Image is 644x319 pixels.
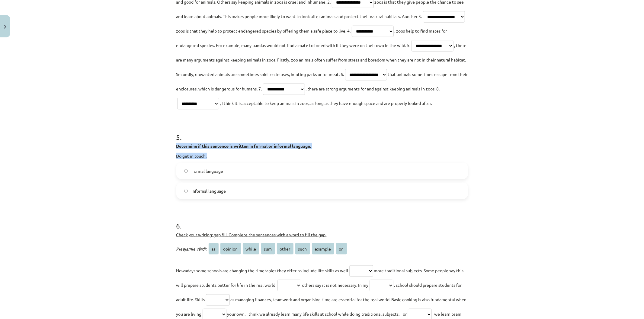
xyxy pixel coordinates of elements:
span: as managing finances, teamwork and organising time are essential for the real world. Basic cookin... [176,297,467,317]
strong: Determine if this sentence is written in formal or informal language. [176,143,311,149]
span: , there are many arguments against keeping animals in zoos. Firstly, zoo animals often suffer fro... [176,43,467,77]
input: Informal language [184,189,188,193]
p: Do get in touch. [176,153,468,159]
span: sum [261,243,275,254]
span: such [295,243,310,254]
span: Pieejamie vārdi: [176,246,207,251]
h1: 6 . [176,211,468,230]
u: Check your writing: gap fill. Complete the sentences with a word to fill the gap. [176,232,327,237]
span: zoos is that they help to protect endangered species by offering them a safe place to live. 4. [176,28,351,33]
img: icon-close-lesson-0947bae3869378f0d4975bcd49f059093ad1ed9edebbc8119c70593378902aed.svg [4,25,6,29]
span: as [209,243,219,254]
span: Nowadays some schools are changing the timetables they offer to include life skills as well [176,268,348,273]
span: on [336,243,347,254]
input: Formal language [184,169,188,173]
span: , I think it is acceptable to keep animals in zoos, as long as they have enough space and are pro... [220,100,432,106]
span: your own. I think we already learn many life skills at school while doing traditional subjects. For [227,311,407,317]
span: opinion [220,243,241,254]
span: while [243,243,259,254]
h1: 5 . [176,122,468,141]
span: that animals sometimes escape from their enclosures, which is dangerous for humans. 7. [176,71,468,91]
span: other [277,243,293,254]
span: Formal language [191,168,223,174]
span: Informal language [191,188,226,194]
span: , there are strong arguments for and against keeping animals in zoos. 8. [306,86,440,91]
span: , zoos help to find mates for endangered species. For example, many pandas would not find a mate ... [176,28,447,48]
span: example [312,243,334,254]
span: others say it is not necessary. In my [302,282,369,288]
span: , school should prepare students for adult life. Skills [176,282,462,302]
